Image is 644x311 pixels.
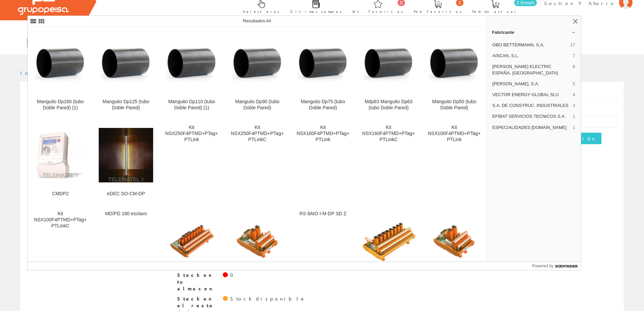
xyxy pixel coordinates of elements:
[356,205,421,291] a: RS 16AIO I-M-DP SD S
[33,132,88,178] img: CMDP2
[177,272,218,292] span: Stock en tu almacen
[296,211,350,217] div: RS 8AIO I-M-DP SD Z
[290,27,356,119] a: Manguito Dp75 (tubo Doble Pared) Manguito Dp75 (tubo Doble Pared)
[296,99,350,111] div: Manguito Dp75 (tubo Doble Pared)
[573,103,575,109] span: 3
[414,8,462,15] span: Ped. favoritos
[230,99,285,111] div: Manguito Dp90 (tubo Doble Pared)
[99,99,153,111] div: Manguito Dp125 (tubo Doble Pared)
[225,27,290,119] a: Manguito Dp90 (tubo Doble Pared) Manguito Dp90 (tubo Doble Pared)
[164,44,219,82] img: Manguito Dp110 (tubo Doble Pared) (1)
[243,18,271,23] span: Resultados:
[492,81,570,87] span: [PERSON_NAME], S.A.
[99,128,153,182] img: eDEC SO-CM-DP
[225,119,290,205] a: Kit NSX250F4PTMD+PTag+PTLinkC
[422,205,487,291] a: RS 4AIO I-M-DP SD S
[159,205,224,291] a: RS 16AIO I-M-DP SD Z
[230,125,285,143] div: Kit NSX250F4PTMD+PTag+PTLinkC
[20,70,49,76] a: Inicio
[225,205,290,291] a: RS 4AIO I-M-DP SD Z
[427,125,481,143] div: Kit NSX100F4PTMD+PTag+PTLink
[570,42,575,48] span: 17
[356,27,421,119] a: Mdp63 Manguito Dp63 (tubo Doble Pared) Mdp63 Manguito Dp63 (tubo Doble Pared)
[356,119,421,205] a: Kit NSX160F4PTMD+PTag+PTLinkC
[492,64,570,76] span: [PERSON_NAME] ELECTRIC ESPAÑA, [GEOGRAPHIC_DATA]
[427,214,481,268] img: RS 4AIO I-M-DP SD S
[361,214,416,268] img: RS 16AIO I-M-DP SD S
[159,27,224,119] a: Manguito Dp110 (tubo Doble Pared) (1) Manguito Dp110 (tubo Doble Pared) (1)
[290,119,356,205] a: Kit NSX160F4PTMD+PTag+PTLink
[28,119,93,205] a: CMDP2 CMDP2
[230,295,306,302] div: Stock disponible
[361,99,416,111] div: Mdp63 Manguito Dp63 (tubo Doble Pared)
[266,18,271,23] span: 44
[33,44,88,82] img: Manguito Dp160 (tubo Doble Pared) (1)
[472,8,518,15] span: Pedido actual
[532,263,553,269] span: Powered by
[230,214,285,268] img: RS 4AIO I-M-DP SD Z
[532,262,581,270] a: Powered by
[492,92,570,98] span: VECTOR ENERGY GLOBAL SLU
[99,211,153,217] div: MD/PD 180 esclavo
[290,8,342,15] span: Últimas compras
[422,119,487,205] a: Kit NSX100F4PTMD+PTag+PTLink
[492,113,570,119] span: EFIBAT SERVICIOS TECNICOS S.A.
[573,53,575,59] span: 7
[33,211,88,229] div: Kit NSX100F4PTMD+PTag+PTLinkC
[93,27,159,119] a: Manguito Dp125 (tubo Doble Pared) Manguito Dp125 (tubo Doble Pared)
[33,99,88,111] div: Manguito Dp160 (tubo Doble Pared) (1)
[159,119,224,205] a: Kit NSX250F4PTMD+PTag+PTLink
[296,44,350,82] img: Manguito Dp75 (tubo Doble Pared)
[352,8,403,15] span: Art. favoritos
[28,27,93,119] a: Manguito Dp160 (tubo Doble Pared) (1) Manguito Dp160 (tubo Doble Pared) (1)
[99,44,153,82] img: Manguito Dp125 (tubo Doble Pared)
[573,92,575,98] span: 4
[296,125,350,143] div: Kit NSX160F4PTMD+PTag+PTLink
[573,64,575,76] span: 6
[492,125,570,131] span: ESPECIALIDADES [DOMAIN_NAME]
[427,99,481,111] div: Manguito Dp50 (tubo Doble Pared)
[243,8,280,15] span: Selectores
[230,272,237,279] div: 0
[492,53,570,59] span: AISCAN, S.L.
[93,119,159,205] a: eDEC SO-CM-DP eDEC SO-CM-DP
[492,42,568,48] span: OBO BETTERMANN, S.A.
[164,214,219,268] img: RS 16AIO I-M-DP SD Z
[230,44,285,82] img: Manguito Dp90 (tubo Doble Pared)
[573,81,575,87] span: 5
[164,99,219,111] div: Manguito Dp110 (tubo Doble Pared) (1)
[164,125,219,143] div: Kit NSX250F4PTMD+PTag+PTLink
[361,125,416,143] div: Kit NSX160F4PTMD+PTag+PTLinkC
[33,191,88,197] div: CMDP2
[492,103,570,109] span: S.A. DE CONSTRUC. INDUSTRIALES
[93,205,159,291] a: MD/PD 180 esclavo
[361,44,416,82] img: Mdp63 Manguito Dp63 (tubo Doble Pared)
[290,205,356,291] a: RS 8AIO I-M-DP SD Z
[422,27,487,119] a: Manguito Dp50 (tubo Doble Pared) Manguito Dp50 (tubo Doble Pared)
[573,113,575,119] span: 1
[427,44,481,82] img: Manguito Dp50 (tubo Doble Pared)
[99,191,153,197] div: eDEC SO-CM-DP
[573,125,575,131] span: 1
[486,27,581,38] a: Fabricante
[28,205,93,291] a: Kit NSX100F4PTMD+PTag+PTLinkC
